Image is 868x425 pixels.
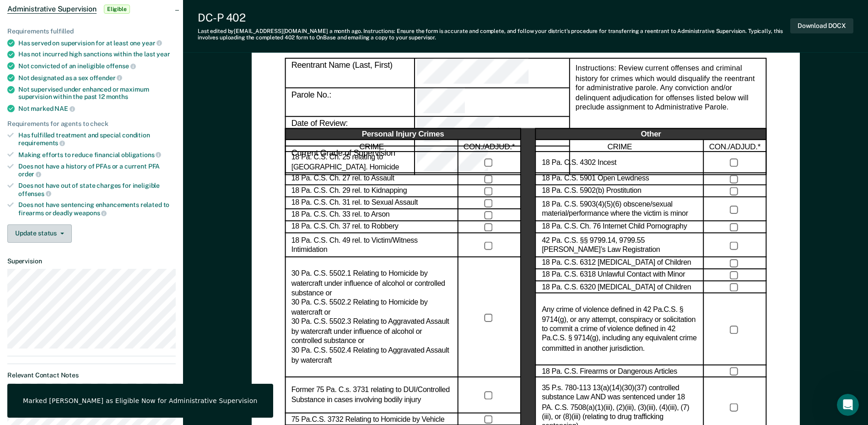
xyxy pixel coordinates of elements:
label: 18 Pa. C.S. 6318 Unlawful Contact with Minor [542,271,685,280]
div: Date of Review: [285,117,415,146]
div: Has fulfilled treatment and special condition [18,131,176,147]
div: CON./ADJUD.* [704,140,766,152]
div: Last edited by [EMAIL_ADDRESS][DOMAIN_NAME] . Instructions: Ensure the form is accurate and compl... [198,28,790,41]
label: Any crime of violence defined in 42 Pa.C.S. § 9714(g), or any attempt, conspiracy or solicitation... [542,305,697,354]
div: Reentrant Name (Last, First) [415,58,569,88]
div: Not supervised under enhanced or maximum supervision within the past 12 [18,86,176,101]
span: months [106,93,128,100]
span: year [142,39,162,47]
button: Download DOCX [790,18,853,33]
div: Reentrant Name (Last, First) [285,58,415,88]
span: offenses [18,190,51,197]
label: 18 Pa. C.S. 5901 Open Lewdness [542,174,649,184]
div: Personal Injury Crimes [285,128,521,140]
label: 18 Pa. C.S. Ch. 31 rel. to Sexual Assault [291,198,417,208]
label: 18 Pa. C.S. Firearms or Dangerous Articles [542,367,677,376]
span: requirements [18,139,65,147]
div: Parole No.: [285,88,415,117]
span: offender [90,74,123,82]
button: Update status [7,224,72,243]
div: Does not have out of state charges for ineligible [18,182,176,197]
dt: Supervision [7,257,176,265]
span: NAE [54,105,75,112]
dt: Relevant Contact Notes [7,371,176,379]
label: 18 Pa. C.S. Ch. 25 relating to [GEOGRAPHIC_DATA]. Homicide [291,153,452,172]
div: Marked [PERSON_NAME] as Eligible Now for Administrative Supervision [23,397,258,405]
div: DC-P 402 [198,11,790,24]
div: Has served on supervision for at least one [18,39,176,47]
label: 18 Pa. C.S. Ch. 49 rel. to Victim/Witness Intimidation [291,236,452,255]
span: weapons [74,209,107,217]
div: Other [535,128,766,140]
span: Administrative Supervision [7,5,97,14]
span: offense [106,62,136,70]
label: 18 Pa. C.S. 5903(4)(5)(6) obscene/sexual material/performance where the victim is minor [542,200,697,219]
span: year [156,50,170,58]
label: 18 Pa. C.S. Ch. 29 rel. to Kidnapping [291,186,407,196]
label: 18 Pa. C.S. Ch. 37 rel. to Robbery [291,223,398,232]
div: Not convicted of an ineligible [18,62,176,70]
div: Does not have a history of PFAs or a current PFA order [18,163,176,178]
label: 18 Pa. C.S. 6312 [MEDICAL_DATA] of Children [542,258,691,268]
label: 18 Pa. C.S. 6320 [MEDICAL_DATA] of Children [542,283,691,292]
div: Instructions: Review current offenses and criminal history for crimes which would disqualify the ... [569,58,766,175]
div: Requirements for agents to check [7,120,176,128]
label: 18 Pa. C.S. 4302 Incest [542,158,616,168]
div: Has not incurred high sanctions within the last [18,50,176,58]
div: Not designated as a sex [18,74,176,82]
div: Making efforts to reduce financial [18,151,176,159]
div: CRIME [535,140,704,152]
iframe: Intercom live chat [837,394,859,416]
label: 18 Pa. C.S. 5902(b) Prostitution [542,186,642,196]
span: a month ago [329,28,361,34]
div: CRIME [285,140,458,152]
div: Requirements fulfilled [7,27,176,35]
label: 18 Pa. C.S. Ch. 27 rel. to Assault [291,174,394,184]
label: 42 Pa. C.S. §§ 9799.14, 9799.55 [PERSON_NAME]’s Law Registration [542,236,697,255]
div: Does not have sentencing enhancements related to firearms or deadly [18,201,176,217]
div: Date of Review: [415,117,569,146]
label: 30 Pa. C.S. 5502.1 Relating to Homicide by watercraft under influence of alcohol or controlled su... [291,269,452,365]
div: Parole No.: [415,88,569,117]
span: Eligible [104,5,130,14]
div: Not marked [18,104,176,113]
div: CON./ADJUD.* [458,140,521,152]
label: 18 Pa. C.S. Ch. 76 Internet Child Pornography [542,223,687,232]
label: 18 Pa. C.S. Ch. 33 rel. to Arson [291,210,389,220]
label: Former 75 Pa. C.s. 3731 relating to DUI/Controlled Substance in cases involving bodily injury [291,386,452,405]
label: 75 Pa.C.S. 3732 Relating to Homicide by Vehicle [291,414,444,424]
span: obligations [121,151,161,158]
